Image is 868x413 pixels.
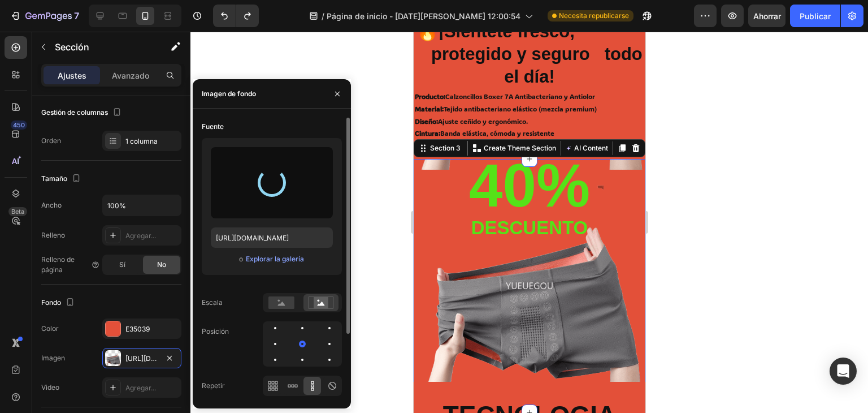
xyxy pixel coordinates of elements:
font: Página de inicio - [DATE][PERSON_NAME] 12:00:54 [327,11,520,21]
font: Ajustes [58,71,86,80]
font: Relleno de página [41,255,75,274]
font: Beta [11,208,24,216]
font: [URL][DOMAIN_NAME] [125,354,198,363]
button: 7 [5,5,84,27]
button: Ahorrar [748,5,785,27]
p: Calzoncillos Boxer 7A Antibacteriano y Antiolor Tejido antibacteriano elástico (mezcla premium) A... [1,59,231,107]
strong: Producto: [1,60,32,69]
font: Video [41,383,59,392]
font: Color [41,324,59,333]
font: 7 [74,10,79,21]
iframe: Área de diseño [414,32,645,413]
font: Ancho [41,201,62,209]
font: Explorar la galería [246,255,304,263]
font: Relleno [41,231,65,239]
font: Orden [41,136,61,145]
strong: Material: [1,72,30,81]
font: Publicar [800,11,831,21]
strong: Diseño: [1,85,24,94]
font: Necesita republicarse [559,11,629,20]
button: Explorar la galería [245,253,305,265]
font: Agregar... [125,384,156,392]
font: No [157,260,166,269]
div: Section 3 [14,111,49,122]
font: E35039 [125,325,150,333]
font: Fondo [41,298,61,307]
p: descuento [58,187,175,205]
button: AI Content [150,110,197,123]
font: Sección [55,41,89,53]
input: Auto [103,195,181,216]
font: Posición [202,327,229,335]
font: Tamaño [41,174,67,183]
font: Agregar... [125,231,156,240]
font: / [322,11,324,21]
div: Deshacer/Rehacer [213,5,259,27]
font: Gestión de columnas [41,108,108,117]
font: Imagen [41,354,65,362]
font: Escala [202,298,223,307]
font: Avanzado [112,71,149,80]
font: Fuente [202,122,224,131]
p: Sección [55,40,147,54]
strong: Cintura: [1,97,27,106]
p: Create Theme Section [70,111,142,122]
font: Sí [119,260,125,269]
font: o [239,255,243,263]
button: Publicar [790,5,840,27]
h2: 40% [54,123,177,186]
font: Ahorrar [753,11,781,21]
input: https://ejemplo.com/imagen.jpg [211,227,333,248]
font: 450 [13,121,25,129]
font: Imagen de fondo [202,89,256,98]
font: Repetir [202,381,225,390]
font: 1 columna [125,137,158,145]
div: Abrir Intercom Messenger [830,358,857,385]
